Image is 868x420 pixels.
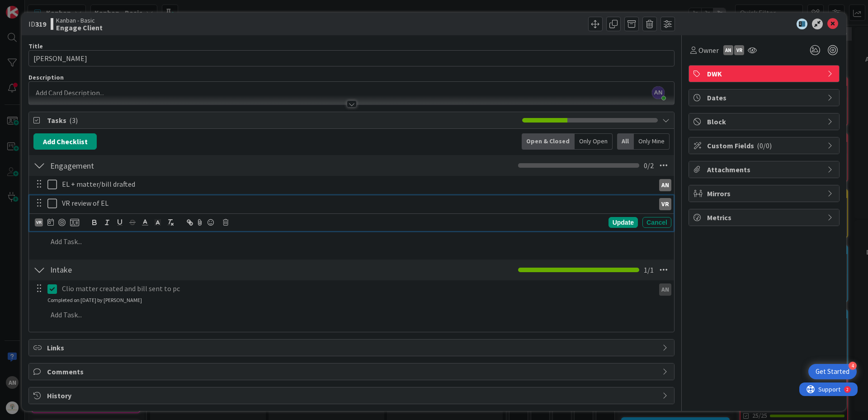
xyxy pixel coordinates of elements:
span: Kanban - Basic [56,17,103,24]
span: 0 / 2 [644,160,654,171]
span: Comments [47,366,658,377]
div: AN [659,179,671,191]
span: History [47,390,658,401]
div: Get Started [816,367,849,376]
div: Completed on [DATE] by [PERSON_NAME] [47,296,142,304]
span: 1 / 1 [644,264,654,275]
span: Block [707,116,823,127]
span: Attachments [707,164,823,175]
span: ID [28,19,46,29]
span: Dates [707,92,823,103]
b: Engage Client [56,24,103,31]
span: Tasks [47,115,518,126]
div: 2 [47,4,49,11]
input: Add Checklist... [47,157,250,174]
div: Cancel [642,217,671,228]
span: ( 0/0 ) [757,141,772,150]
p: VR review of EL [62,198,651,208]
span: Custom Fields [707,140,823,151]
div: VR [659,198,671,210]
div: Only Mine [634,133,670,150]
div: AN [723,45,733,55]
div: Open Get Started checklist, remaining modules: 4 [808,364,857,379]
button: Add Checklist [33,133,97,150]
span: Description [28,73,64,81]
div: 4 [849,362,857,370]
span: Metrics [707,212,823,223]
div: AN [659,283,671,296]
div: Only Open [575,133,613,150]
label: Title [28,42,43,50]
input: Add Checklist... [47,262,250,278]
span: Mirrors [707,188,823,199]
span: AN [652,86,665,99]
span: Links [47,342,658,353]
div: VR [734,45,744,55]
div: Update [609,217,638,228]
div: VR [35,218,43,227]
div: Open & Closed [522,133,575,150]
div: All [617,133,634,150]
span: Support [19,1,41,12]
span: ( 3 ) [69,116,78,125]
p: EL + matter/bill drafted [62,179,651,189]
p: Clio matter created and bill sent to pc [62,283,651,294]
span: DWK [707,68,823,79]
b: 319 [35,19,46,28]
input: type card name here... [28,50,675,66]
span: Owner [698,45,719,56]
